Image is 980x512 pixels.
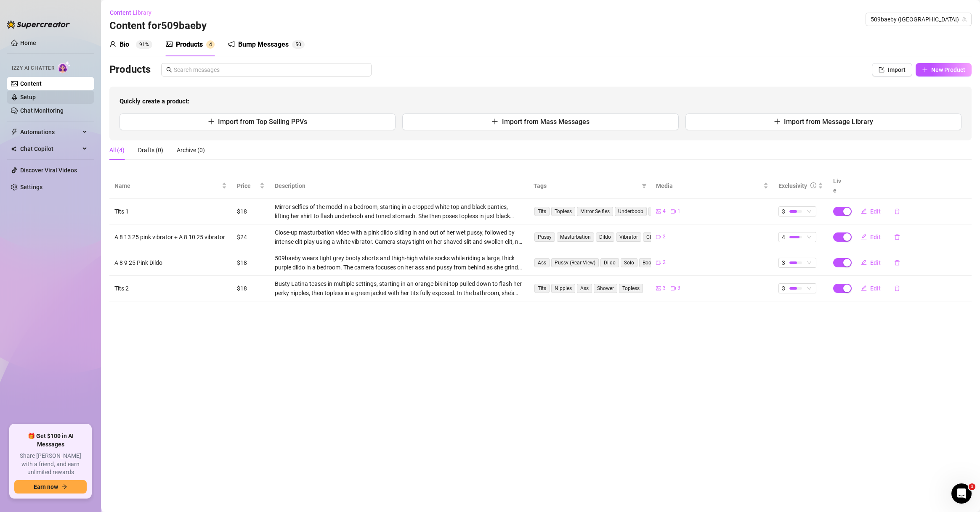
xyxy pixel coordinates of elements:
[861,208,867,214] span: edit
[951,483,972,504] iframe: Intercom live chat
[651,173,773,199] th: Media
[174,65,367,74] input: Search messages
[14,432,87,449] span: 🎁 Get $100 in AI Messages
[656,181,762,190] span: Media
[166,67,172,73] span: search
[529,173,651,199] th: Tags
[402,113,678,130] button: Import from Mass Messages
[534,181,638,190] span: Tags
[502,118,589,126] span: Import from Mass Messages
[870,285,881,292] span: Edit
[20,107,64,114] a: Chat Monitoring
[922,67,928,73] span: plus
[577,284,592,293] span: Ass
[671,209,676,214] span: video-camera
[642,183,647,188] span: filter
[887,205,907,218] button: delete
[887,256,907,269] button: delete
[577,207,613,216] span: Mirror Selfies
[109,63,151,77] h3: Products
[218,118,307,126] span: Import from Top Selling PPVs
[782,232,785,242] span: 4
[176,40,203,50] div: Products
[969,483,975,490] span: 1
[872,63,912,77] button: Import
[270,173,529,199] th: Description
[677,284,680,292] span: 3
[237,181,258,190] span: Price
[238,40,289,50] div: Bump Messages
[292,40,305,49] sup: 50
[551,284,575,293] span: Nipples
[854,230,887,244] button: Edit
[894,234,900,240] span: delete
[20,80,42,87] a: Content
[11,146,16,152] img: Chat Copilot
[109,224,232,250] td: A 8 13 25 pink vibrator + A 8 10 25 vibrator
[656,286,661,291] span: picture
[120,40,129,50] div: Bio
[534,207,550,216] span: Tits
[20,94,36,100] a: Setup
[663,233,666,241] span: 2
[534,284,550,293] span: Tits
[774,118,781,125] span: plus
[109,19,207,33] h3: Content for 509baeby
[931,66,965,73] span: New Product
[206,40,215,49] sup: 4
[782,207,785,216] span: 3
[295,42,298,48] span: 5
[20,142,80,156] span: Chat Copilot
[677,207,680,215] span: 1
[640,179,648,192] span: filter
[663,259,666,267] span: 2
[120,98,189,105] strong: Quickly create a product:
[61,484,67,490] span: arrow-right
[894,208,900,214] span: delete
[861,259,867,265] span: edit
[138,145,163,155] div: Drafts (0)
[870,208,881,215] span: Edit
[639,258,675,267] span: Booty Shorts
[663,284,666,292] span: 3
[34,483,58,490] span: Earn now
[916,63,972,77] button: New Product
[621,258,637,267] span: Solo
[58,61,71,73] img: AI Chatter
[551,207,575,216] span: Topless
[110,9,151,16] span: Content Library
[114,181,220,190] span: Name
[109,276,232,301] td: Tits 2
[888,66,906,73] span: Import
[594,284,617,293] span: Shower
[232,276,270,301] td: $18
[109,173,232,199] th: Name
[20,125,80,139] span: Automations
[136,40,152,49] sup: 91%
[879,67,884,73] span: import
[870,234,881,240] span: Edit
[854,256,887,269] button: Edit
[177,145,205,155] div: Archive (0)
[656,235,661,240] span: video-camera
[854,282,887,295] button: Edit
[534,258,550,267] span: Ass
[643,232,669,242] span: Close-up
[20,184,42,190] a: Settings
[782,258,785,267] span: 3
[854,205,887,218] button: Edit
[596,232,614,242] span: Dildo
[232,224,270,250] td: $24
[685,113,961,130] button: Import from Message Library
[810,182,816,188] span: info-circle
[275,228,523,246] div: Close-up masturbation video with a pink dildo sliding in and out of her wet pussy, followed by in...
[228,41,235,48] span: notification
[962,17,967,22] span: team
[120,113,396,130] button: Import from Top Selling PPVs
[861,234,867,240] span: edit
[109,199,232,224] td: Tits 1
[600,258,619,267] span: Dildo
[12,64,54,72] span: Izzy AI Chatter
[7,20,70,29] img: logo-BBDzfeDw.svg
[648,207,673,216] span: Lingerie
